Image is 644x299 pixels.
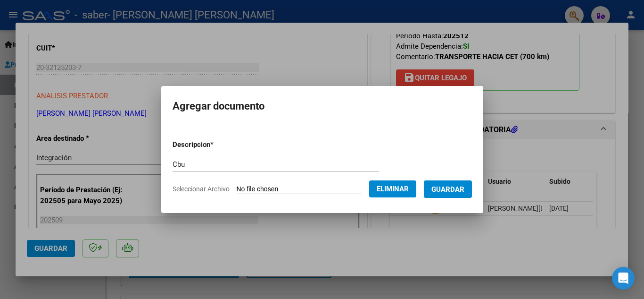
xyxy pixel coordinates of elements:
button: Guardar [424,180,472,198]
span: Eliminar [377,185,409,193]
span: Seleccionar Archivo [173,185,230,193]
span: Guardar [431,185,464,194]
h2: Agregar documento [173,97,472,115]
p: Descripcion [173,139,263,150]
div: Open Intercom Messenger [612,267,635,290]
button: Eliminar [369,180,416,197]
